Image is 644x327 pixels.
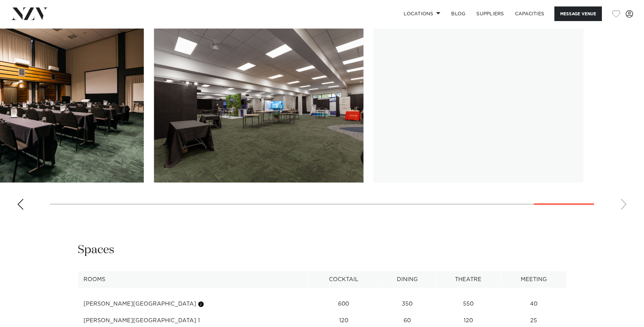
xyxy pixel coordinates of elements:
[554,6,602,21] button: Message Venue
[78,242,114,258] h2: Spaces
[501,296,566,312] td: 40
[11,7,48,20] img: nzv-logo.png
[501,271,566,288] th: Meeting
[510,6,550,21] a: Capacities
[379,271,436,288] th: Dining
[471,6,509,21] a: SUPPLIERS
[78,271,308,288] th: Rooms
[154,29,364,183] swiper-slide: 21 / 22
[398,6,446,21] a: Locations
[78,296,308,312] td: [PERSON_NAME][GEOGRAPHIC_DATA]
[435,296,501,312] td: 550
[379,296,436,312] td: 350
[308,271,379,288] th: Cocktail
[374,29,583,183] swiper-slide: 22 / 22
[446,6,471,21] a: BLOG
[435,271,501,288] th: Theatre
[308,296,379,312] td: 600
